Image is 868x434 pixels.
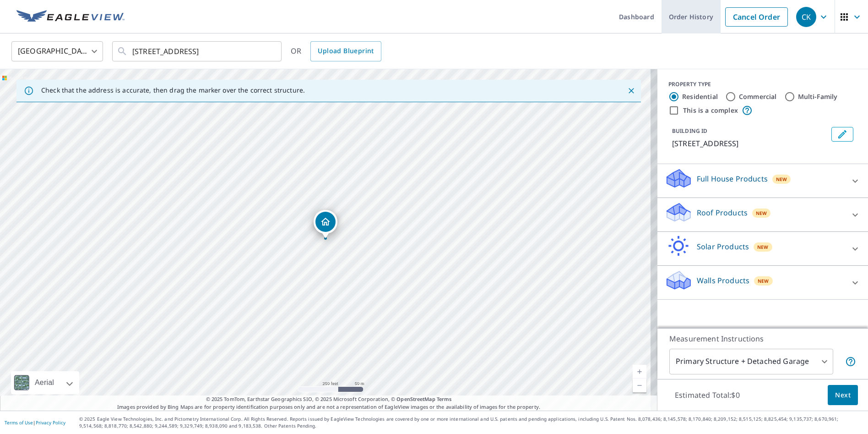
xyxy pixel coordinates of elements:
span: © 2025 TomTom, Earthstar Geographics SIO, © 2025 Microsoft Corporation, © [206,396,452,403]
div: CK [796,7,816,27]
a: Terms [437,396,452,402]
a: Upload Blueprint [310,41,381,61]
div: Full House ProductsNew [665,168,861,194]
div: Roof ProductsNew [665,202,861,228]
p: Check that the address is accurate, then drag the marker over the correct structure. [41,86,305,94]
span: New [756,209,767,217]
p: | [5,420,65,425]
a: Current Level 17, Zoom In [633,365,646,379]
p: BUILDING ID [672,127,707,135]
p: Measurement Instructions [669,333,856,344]
p: [STREET_ADDRESS] [672,138,828,149]
p: Solar Products [697,241,749,252]
label: Multi-Family [798,92,838,101]
div: [GEOGRAPHIC_DATA] [11,38,103,64]
label: This is a complex [683,106,738,115]
div: Primary Structure + Detached Garage [669,349,833,374]
span: New [776,176,787,183]
div: Aerial [11,371,79,394]
label: Commercial [739,92,777,101]
label: Residential [682,92,718,101]
a: Cancel Order [725,7,788,27]
a: Current Level 17, Zoom Out [633,379,646,392]
span: Upload Blueprint [318,45,374,57]
img: EV Logo [16,10,125,24]
button: Next [828,385,858,406]
a: OpenStreetMap [396,396,435,402]
span: Next [835,390,851,401]
div: PROPERTY TYPE [668,80,857,88]
a: Terms of Use [5,419,33,426]
div: Solar ProductsNew [665,236,861,262]
span: Your report will include the primary structure and a detached garage if one exists. [845,356,856,367]
div: Walls ProductsNew [665,269,861,296]
p: Roof Products [697,207,748,218]
p: Estimated Total: $0 [667,385,747,405]
div: Dropped pin, building 1, Residential property, 27825 Belgrave Rd Pepper Pike, OH 44124 [314,210,337,238]
div: OR [291,41,381,61]
button: Edit building 1 [831,127,853,142]
p: Walls Products [697,275,749,286]
input: Search by address or latitude-longitude [132,38,263,64]
p: Full House Products [697,173,768,184]
p: © 2025 Eagle View Technologies, Inc. and Pictometry International Corp. All Rights Reserved. Repo... [79,416,863,429]
a: Privacy Policy [36,419,65,426]
span: New [757,243,769,251]
div: Aerial [32,371,57,394]
span: New [758,277,769,285]
button: Close [625,85,637,97]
